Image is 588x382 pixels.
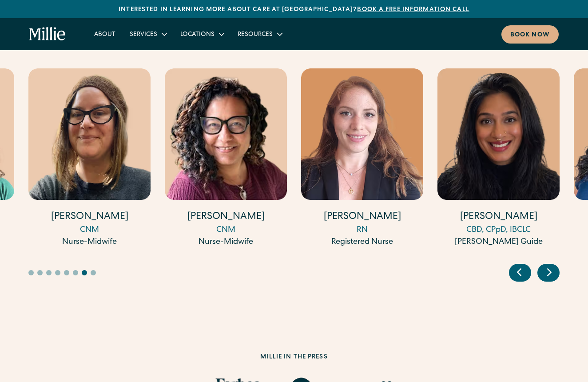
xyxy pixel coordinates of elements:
[46,270,52,275] button: Go to slide 3
[55,270,60,275] button: Go to slide 4
[437,211,560,224] h4: [PERSON_NAME]
[165,68,287,250] div: 14 / 17
[301,68,423,248] a: [PERSON_NAME]RNRegistered Nurse
[165,224,287,236] div: CNM
[28,68,151,248] a: [PERSON_NAME]CNMNurse-Midwife
[501,25,559,44] a: Book now
[357,7,469,13] a: Book a free information call
[238,30,273,40] div: Resources
[29,27,66,41] a: home
[437,68,560,248] a: [PERSON_NAME]CBD, CPpD, IBCLC[PERSON_NAME] Guide
[82,270,87,275] button: Go to slide 7
[301,224,423,236] div: RN
[301,211,423,224] h4: [PERSON_NAME]
[28,236,151,248] div: Nurse-Midwife
[509,264,531,282] div: Previous slide
[173,27,230,41] div: Locations
[28,211,151,224] h4: [PERSON_NAME]
[130,30,157,40] div: Services
[165,236,287,248] div: Nurse-Midwife
[165,211,287,224] h4: [PERSON_NAME]
[230,27,289,41] div: Resources
[91,270,96,275] button: Go to slide 8
[301,68,423,250] div: 15 / 17
[537,264,560,282] div: Next slide
[28,68,151,250] div: 13 / 17
[87,27,123,41] a: About
[64,270,69,275] button: Go to slide 5
[37,270,43,275] button: Go to slide 2
[437,68,560,250] div: 16 / 17
[28,224,151,236] div: CNM
[437,224,560,236] div: CBD, CPpD, IBCLC
[123,27,173,41] div: Services
[180,30,215,40] div: Locations
[165,68,287,248] a: [PERSON_NAME]CNMNurse-Midwife
[28,270,34,275] button: Go to slide 1
[73,270,78,275] button: Go to slide 6
[123,353,465,362] h2: Millie in the press
[437,236,560,248] div: [PERSON_NAME] Guide
[301,236,423,248] div: Registered Nurse
[510,31,550,40] div: Book now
